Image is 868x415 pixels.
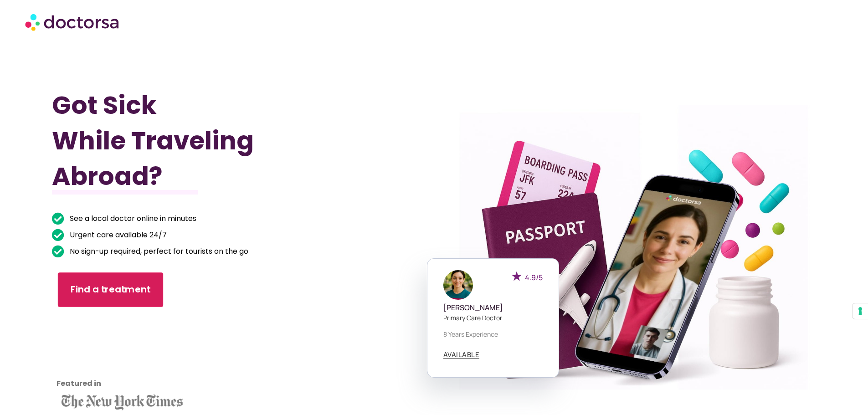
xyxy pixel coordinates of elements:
[67,245,248,258] span: No sign-up required, perfect for tourists on the go
[56,323,139,391] iframe: Customer reviews powered by Trustpilot
[853,303,868,319] button: Your consent preferences for tracking technologies
[443,303,543,312] h5: [PERSON_NAME]
[525,272,543,282] span: 4.9/5
[443,329,543,339] p: 8 years experience
[67,229,167,241] span: Urgent care available 24/7
[443,313,543,323] p: Primary care doctor
[443,351,480,359] a: AVAILABLE
[443,351,480,358] span: AVAILABLE
[56,378,101,389] strong: Featured in
[58,272,163,307] a: Find a treatment
[67,212,196,225] span: See a local doctor online in minutes
[52,87,376,194] h1: Got Sick While Traveling Abroad?
[71,283,151,297] span: Find a treatment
